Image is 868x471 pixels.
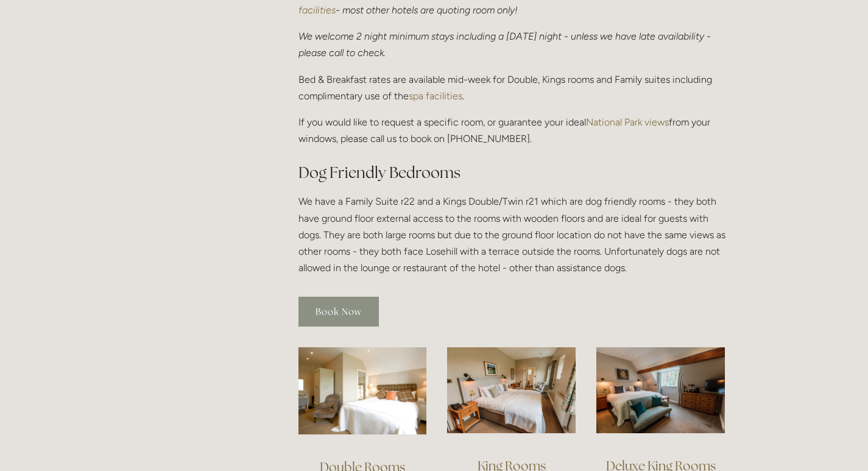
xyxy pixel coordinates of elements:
[298,297,379,327] a: Book Now
[298,347,427,434] img: Double Room view, Losehill Hotel
[298,162,725,183] h2: Dog Friendly Bedrooms
[447,347,576,433] img: King Room view, Losehill Hotel
[298,114,725,147] p: If you would like to request a specific room, or guarantee your ideal from your windows, please c...
[298,193,725,276] p: We have a Family Suite r22 and a Kings Double/Twin r21 which are dog friendly rooms - they both h...
[596,347,725,433] img: Deluxe King Room view, Losehill Hotel
[586,116,669,128] a: National Park views
[409,90,462,102] a: spa facilities
[298,30,713,58] em: We welcome 2 night minimum stays including a [DATE] night - unless we have late availability - pl...
[298,71,725,104] p: Bed & Breakfast rates are available mid-week for Double, Kings rooms and Family suites including ...
[336,4,518,16] em: - most other hotels are quoting room only!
